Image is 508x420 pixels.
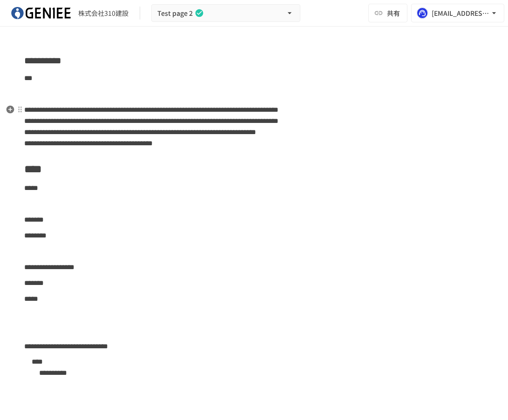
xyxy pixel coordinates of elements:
[78,8,129,18] div: 株式会社310建設
[387,8,400,18] span: 共有
[411,4,504,22] button: [EMAIL_ADDRESS][DOMAIN_NAME]
[151,4,300,22] button: Test page 2
[157,7,193,19] span: Test page 2
[368,4,407,22] button: 共有
[432,7,489,19] div: [EMAIL_ADDRESS][DOMAIN_NAME]
[11,6,71,20] img: mDIuM0aA4TOBKl0oB3pspz7XUBGXdoniCzRRINgIxkl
